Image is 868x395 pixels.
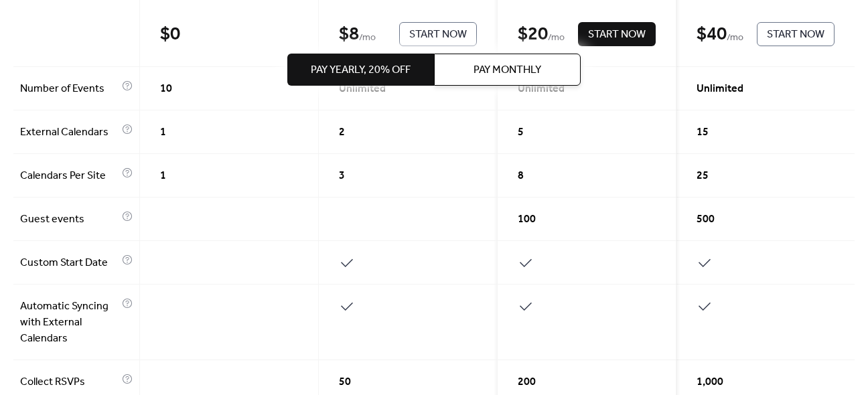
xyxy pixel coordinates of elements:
[160,125,166,141] span: 1
[339,168,345,184] span: 3
[20,374,119,390] span: Collect RSVPs
[20,125,119,141] span: External Calendars
[518,374,536,390] span: 200
[339,125,345,141] span: 2
[578,22,656,46] button: Start Now
[20,299,119,347] span: Automatic Syncing with External Calendars
[697,212,715,228] span: 500
[20,212,119,228] span: Guest events
[697,168,709,184] span: 25
[757,22,835,46] button: Start Now
[311,62,411,78] span: Pay Yearly, 20% off
[434,54,581,86] button: Pay Monthly
[20,255,119,271] span: Custom Start Date
[339,374,351,390] span: 50
[697,23,727,46] div: $ 40
[697,81,743,97] span: Unlimited
[727,30,743,46] span: / mo
[20,168,119,184] span: Calendars Per Site
[20,81,119,97] span: Number of Events
[518,168,524,184] span: 8
[518,212,536,228] span: 100
[474,62,541,78] span: Pay Monthly
[160,81,172,97] span: 10
[697,374,723,390] span: 1,000
[160,168,166,184] span: 1
[287,54,434,86] button: Pay Yearly, 20% off
[767,27,824,43] span: Start Now
[588,27,646,43] span: Start Now
[697,125,709,141] span: 15
[160,23,180,46] div: $ 0
[518,125,524,141] span: 5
